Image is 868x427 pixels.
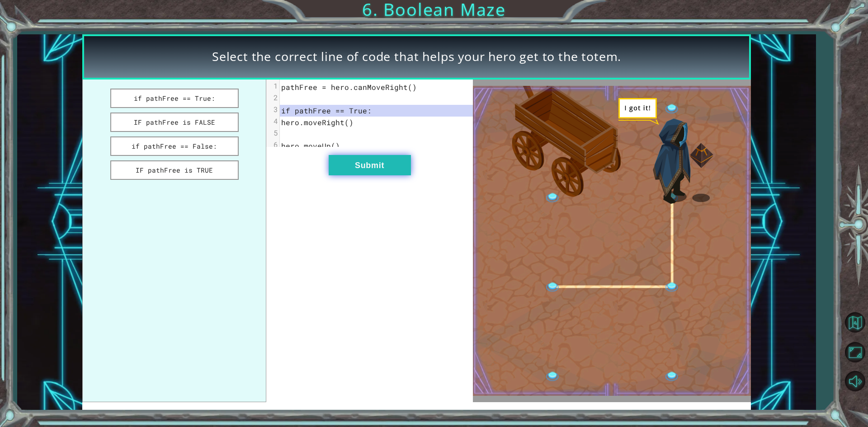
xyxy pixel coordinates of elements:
span: hero.moveRight() [281,117,354,127]
button: if pathFree == False: [110,136,239,156]
button: Back to Map [842,310,868,336]
span: pathFree = hero.canMoveRight() [281,82,417,92]
span: Select the correct line of code that helps your hero get to the totem. [212,48,621,65]
div: 1 [266,81,279,90]
img: Interactive Art [473,86,751,396]
button: if pathFree == True: [110,89,239,108]
span: hero.moveUp() [281,141,340,150]
div: 3 [266,105,279,114]
div: 5 [266,128,279,137]
button: IF pathFree is TRUE [110,160,239,180]
a: Back to Map [842,308,868,338]
button: Maximize Browser [842,339,868,366]
div: 6 [266,140,279,149]
span: if pathFree == True: [281,106,372,115]
button: IF pathFree is FALSE [110,113,239,132]
button: Submit [329,155,411,175]
button: Mute [842,368,868,394]
div: 4 [266,117,279,126]
div: 2 [266,93,279,102]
